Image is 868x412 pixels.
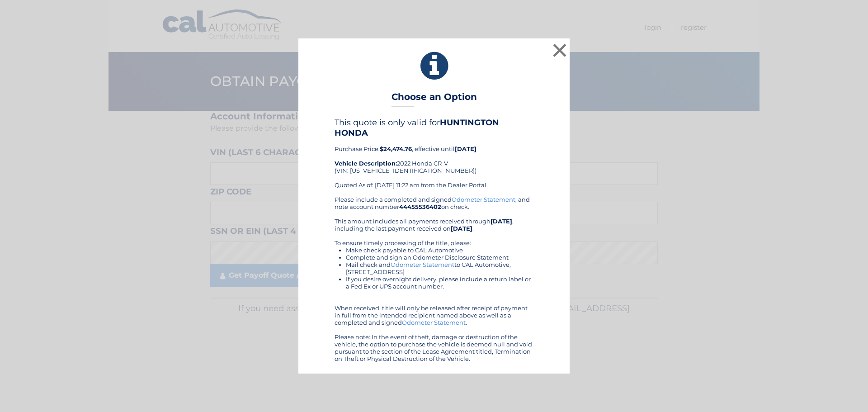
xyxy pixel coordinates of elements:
b: [DATE] [491,218,512,225]
b: [DATE] [451,225,472,232]
a: Odometer Statement [402,319,466,326]
a: Odometer Statement [452,196,515,203]
li: Mail check and to CAL Automotive, [STREET_ADDRESS] [346,261,533,275]
b: [DATE] [455,145,476,152]
b: $24,474.76 [380,145,412,152]
div: Please include a completed and signed , and note account number on check. This amount includes al... [335,196,533,362]
li: Make check payable to CAL Automotive [346,246,533,254]
div: Purchase Price: , effective until 2022 Honda CR-V (VIN: [US_VEHICLE_IDENTIFICATION_NUMBER]) Quote... [335,118,533,195]
b: 44455536402 [399,203,441,210]
h3: Choose an Option [392,91,477,107]
a: Odometer Statement [391,261,454,268]
li: Complete and sign an Odometer Disclosure Statement [346,254,533,261]
button: × [551,41,569,59]
strong: Vehicle Description: [335,160,397,167]
li: If you desire overnight delivery, please include a return label or a Fed Ex or UPS account number. [346,275,533,290]
b: HUNTINGTON HONDA [335,118,499,137]
h4: This quote is only valid for [335,118,533,137]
